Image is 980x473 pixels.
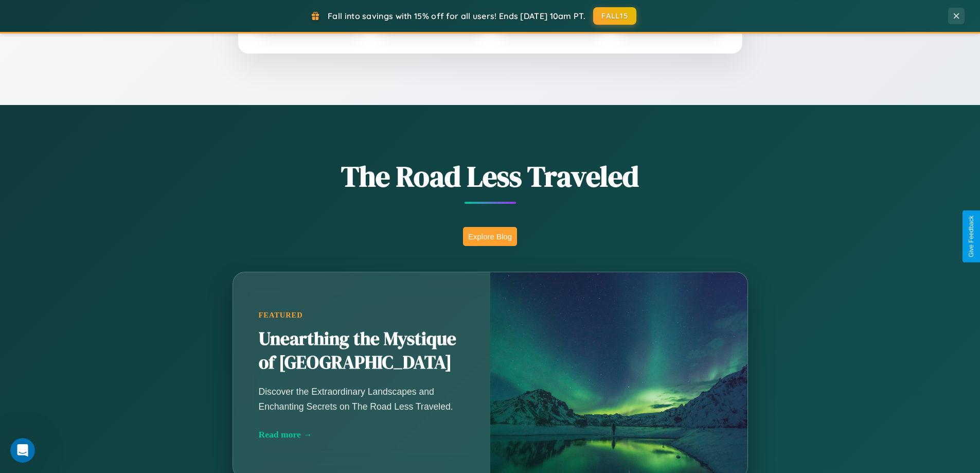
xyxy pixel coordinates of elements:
span: Fall into savings with 15% off for all users! Ends [DATE] 10am PT. [328,11,585,21]
p: Discover the Extraordinary Landscapes and Enchanting Secrets on The Road Less Traveled. [259,384,465,413]
h2: Unearthing the Mystique of [GEOGRAPHIC_DATA] [259,327,465,375]
button: FALL15 [593,7,636,25]
h1: The Road Less Traveled [182,156,799,196]
iframe: Intercom live chat [10,438,35,463]
div: Give Feedback [968,216,975,257]
div: Featured [259,311,465,320]
div: Read more → [259,429,465,440]
button: Explore Blog [463,227,517,246]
